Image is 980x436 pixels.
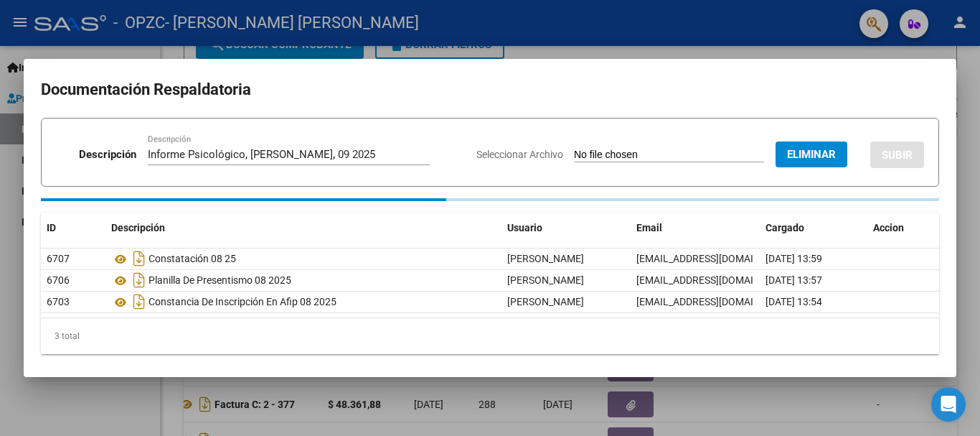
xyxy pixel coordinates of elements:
datatable-header-cell: ID [41,213,105,243]
p: Descripción [79,147,136,163]
button: Eliminar [776,142,847,167]
span: 6703 [47,296,70,307]
span: 6707 [47,253,70,264]
div: Constancia De Inscripción En Afip 08 2025 [111,290,496,313]
datatable-header-cell: Accion [867,213,939,243]
span: [EMAIL_ADDRESS][DOMAIN_NAME] [636,296,796,307]
div: Planilla De Presentismo 08 2025 [111,269,496,292]
button: SUBIR [870,142,924,168]
span: [DATE] 13:54 [765,296,822,307]
span: SUBIR [882,149,913,162]
datatable-header-cell: Cargado [760,213,867,243]
div: 3 total [41,318,939,354]
i: Descargar documento [130,269,149,292]
div: Open Intercom Messenger [931,387,966,422]
datatable-header-cell: Email [631,213,760,243]
span: [PERSON_NAME] [507,274,584,286]
span: Usuario [507,222,542,233]
span: Seleccionar Archivo [476,149,563,160]
datatable-header-cell: Usuario [501,213,631,243]
span: Accion [873,222,904,233]
datatable-header-cell: Descripción [105,213,501,243]
span: 6706 [47,274,70,286]
span: ID [47,222,56,233]
span: Descripción [111,222,165,233]
span: [DATE] 13:59 [765,253,822,264]
div: Constatación 08 25 [111,247,496,270]
span: [EMAIL_ADDRESS][DOMAIN_NAME] [636,253,796,264]
span: [PERSON_NAME] [507,253,584,264]
h2: Documentación Respaldatoria [41,76,939,103]
i: Descargar documento [130,290,149,313]
span: [EMAIL_ADDRESS][DOMAIN_NAME] [636,274,796,286]
span: [PERSON_NAME] [507,296,584,307]
span: Email [636,222,662,233]
span: Eliminar [787,148,836,161]
span: [DATE] 13:57 [765,274,822,286]
i: Descargar documento [130,247,149,270]
span: Cargado [765,222,804,233]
